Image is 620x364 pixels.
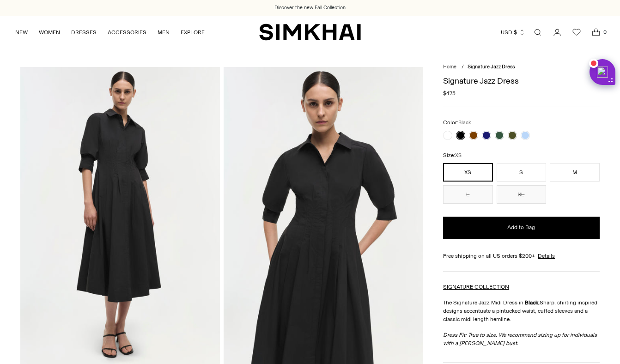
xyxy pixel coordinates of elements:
button: M [550,163,600,182]
a: Discover the new Fall Collection [274,4,346,12]
a: Details [538,252,555,260]
a: DRESSES [71,22,97,42]
a: SIMKHAI [259,23,361,41]
span: Black [458,120,471,126]
nav: breadcrumbs [443,63,600,71]
label: Color: [443,118,471,127]
button: XS [443,163,493,182]
button: L [443,185,493,204]
a: EXPLORE [181,22,205,42]
button: USD $ [501,22,525,42]
span: $475 [443,89,456,97]
a: MEN [158,22,170,42]
a: ACCESSORIES [108,22,146,42]
label: Size: [443,151,462,160]
button: XL [497,185,547,204]
span: Sharp, shirting inspired designs accentuate a pintucked waist, cuffed sleeves and a classic midi ... [443,299,597,322]
a: Wishlist [567,23,586,42]
div: / [462,63,464,71]
p: The Signature Jazz Midi Dress in [443,298,600,323]
em: Dress Fit: True to size. [443,332,597,346]
a: WOMEN [39,22,60,42]
a: Go to the account page [548,23,566,42]
a: Home [443,64,456,70]
a: SIGNATURE COLLECTION [443,284,509,290]
a: NEW [15,22,28,42]
div: Free shipping on all US orders $200+ [443,252,600,260]
a: Open cart modal [587,23,605,42]
span: We recommend sizing up for individuals with a [PERSON_NAME] bust. [443,332,597,346]
h1: Signature Jazz Dress [443,77,600,85]
span: 0 [601,28,609,36]
strong: Black. [525,299,540,306]
button: Add to Bag [443,217,600,239]
span: XS [455,152,462,158]
button: S [497,163,547,182]
span: Add to Bag [507,224,535,231]
a: Open search modal [529,23,547,42]
span: Signature Jazz Dress [468,64,515,70]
